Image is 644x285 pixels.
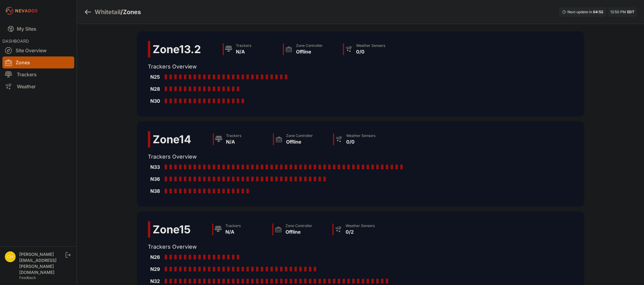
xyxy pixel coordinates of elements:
[95,8,121,16] a: Whitetail
[2,68,74,80] a: Trackers
[346,228,375,235] div: 0/2
[153,43,201,55] h2: Zone 13.2
[356,43,385,48] div: Weather Sensors
[2,22,74,36] a: My Sites
[610,10,626,14] span: 12:50 PM
[150,97,162,105] div: N30
[150,163,162,171] div: N33
[225,223,241,228] div: Trackers
[5,251,16,262] img: chris.young@nevados.solar
[236,43,251,48] div: Trackers
[2,56,74,68] a: Zones
[210,221,270,238] a: TrackersN/A
[346,133,375,138] div: Weather Sensors
[150,85,162,92] div: N28
[330,221,390,238] a: Weather Sensors0/2
[286,138,313,145] div: Offline
[593,10,604,14] div: 04 : 52
[150,265,162,273] div: N29
[346,138,375,145] div: 0/0
[148,153,407,161] h2: Trackers Overview
[356,48,385,55] div: 0/0
[296,48,323,55] div: Offline
[150,175,162,183] div: N36
[2,80,74,92] a: Weather
[150,187,162,195] div: N38
[84,4,141,20] nav: Breadcrumb
[153,223,191,235] h2: Zone 15
[346,223,375,228] div: Weather Sensors
[148,62,401,71] h2: Trackers Overview
[296,43,323,48] div: Zone Controller
[148,243,393,251] h2: Trackers Overview
[286,133,313,138] div: Zone Controller
[150,73,162,80] div: N25
[5,6,38,16] img: Nevados
[19,275,36,280] a: Feedback
[123,8,141,16] h3: Zones
[19,251,64,275] div: [PERSON_NAME][EMAIL_ADDRESS][PERSON_NAME][DOMAIN_NAME]
[226,133,241,138] div: Trackers
[567,10,592,14] span: Next update in
[226,138,241,145] div: N/A
[220,41,280,58] a: TrackersN/A
[340,41,401,58] a: Weather Sensors0/0
[285,223,312,228] div: Zone Controller
[627,10,634,14] span: EDT
[150,277,162,285] div: N32
[150,253,162,261] div: N26
[153,133,191,145] h2: Zone 14
[2,38,29,44] span: DASHBOARD
[2,44,74,56] a: Site Overview
[236,48,251,55] div: N/A
[210,131,270,148] a: TrackersN/A
[225,228,241,235] div: N/A
[285,228,312,235] div: Offline
[121,8,123,16] span: /
[331,131,391,148] a: Weather Sensors0/0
